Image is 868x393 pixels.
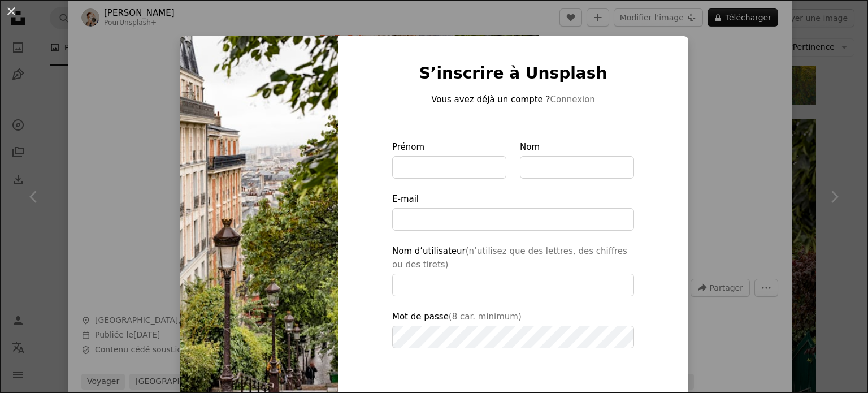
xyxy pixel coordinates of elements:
[392,208,634,231] input: E-mail
[520,156,634,179] input: Nom
[449,312,522,322] span: (8 car. minimum)
[392,326,634,348] input: Mot de passe(8 car. minimum)
[550,93,595,106] button: Connexion
[392,192,634,231] label: E-mail
[392,274,634,296] input: Nom d’utilisateur(n’utilisez que des lettres, des chiffres ou des tirets)
[520,140,634,179] label: Nom
[392,244,634,296] label: Nom d’utilisateur
[392,156,506,179] input: Prénom
[392,93,634,106] p: Vous avez déjà un compte ?
[392,63,634,84] h1: S’inscrire à Unsplash
[392,246,627,270] span: (n’utilisez que des lettres, des chiffres ou des tirets)
[392,140,506,179] label: Prénom
[392,310,634,348] label: Mot de passe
